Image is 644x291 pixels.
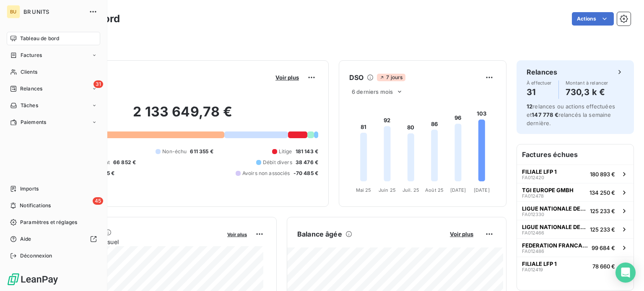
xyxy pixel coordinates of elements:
button: FEDERATION FRANCAISE DE BADMINTONFA01248699 684 € [517,238,634,257]
span: Tâches [21,102,38,109]
span: Voir plus [450,231,473,237]
button: FILIALE LFP 1FA012420180 893 € [517,165,634,183]
span: -70 485 € [293,170,318,177]
h6: Balance âgée [297,229,342,239]
span: Notifications [20,202,51,209]
span: 7 jours [377,74,405,81]
span: TGI EUROPE GMBH [522,187,574,193]
span: 134 250 € [589,189,615,196]
button: Voir plus [273,74,301,81]
span: Paramètres et réglages [20,219,77,226]
span: 38 476 € [296,159,318,166]
span: 125 233 € [590,208,615,214]
span: FA012330 [522,212,544,217]
span: Non-échu [162,148,187,155]
span: Clients [21,68,37,76]
span: À effectuer [527,80,552,85]
tspan: Juil. 25 [402,187,419,193]
span: 125 233 € [590,226,615,233]
span: Chiffre d'affaires mensuel [47,237,221,246]
span: FILIALE LFP 1 [522,168,557,175]
span: 45 [93,197,103,205]
span: 147 778 € [532,111,558,118]
button: LIGUE NATIONALE DE RUGBYFA012466125 233 € [517,220,634,238]
span: Paiements [21,118,46,126]
span: Débit divers [263,159,292,166]
h2: 2 133 649,78 € [47,103,318,129]
span: FEDERATION FRANCAISE DE BADMINTON [522,242,588,249]
span: LIGUE NATIONALE DE RUGBY [522,224,587,230]
span: Voir plus [227,232,247,237]
span: Tableau de bord [20,35,59,42]
button: Actions [572,12,614,26]
span: Imports [20,185,39,193]
tspan: Juin 25 [379,187,396,193]
h4: 730,3 k € [566,85,608,99]
a: Aide [7,232,100,246]
button: FILIALE LFP 1FA01241978 660 € [517,257,634,275]
span: Déconnexion [20,252,52,260]
span: FILIALE LFP 1 [522,260,557,267]
img: Logo LeanPay [7,273,59,286]
span: Avoirs non associés [242,170,290,177]
span: 180 893 € [590,171,615,178]
tspan: [DATE] [450,187,466,193]
span: 12 [527,103,532,110]
button: Voir plus [225,230,249,238]
h6: Relances [527,67,557,77]
span: FA012486 [522,249,544,254]
span: FA012466 [522,230,544,235]
span: LIGUE NATIONALE DE RUGBY [522,205,587,212]
div: BU [7,5,20,18]
button: TGI EUROPE GMBHFA012478134 250 € [517,183,634,201]
h6: DSO [349,72,364,82]
button: Voir plus [447,230,476,238]
span: Montant à relancer [566,80,608,85]
span: 6 derniers mois [352,88,393,95]
span: 78 660 € [592,263,615,270]
span: Litige [279,148,292,155]
tspan: Août 25 [425,187,444,193]
span: FA012419 [522,267,543,272]
span: BR UNITS [23,8,84,15]
div: Open Intercom Messenger [615,263,636,283]
span: 181 143 € [296,148,318,155]
span: 611 355 € [190,148,213,155]
h4: 31 [527,85,552,99]
tspan: Mai 25 [356,187,371,193]
span: Aide [20,235,31,243]
span: Factures [21,52,42,59]
span: 66 852 € [113,159,136,166]
button: LIGUE NATIONALE DE RUGBYFA012330125 233 € [517,201,634,220]
span: 31 [93,80,103,88]
span: 99 684 € [592,245,615,251]
span: FA012420 [522,175,544,180]
span: FA012478 [522,193,544,198]
span: Relances [20,85,42,93]
h6: Factures échues [517,144,634,165]
span: Voir plus [275,74,299,81]
tspan: [DATE] [474,187,490,193]
span: relances ou actions effectuées et relancés la semaine dernière. [527,103,615,126]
